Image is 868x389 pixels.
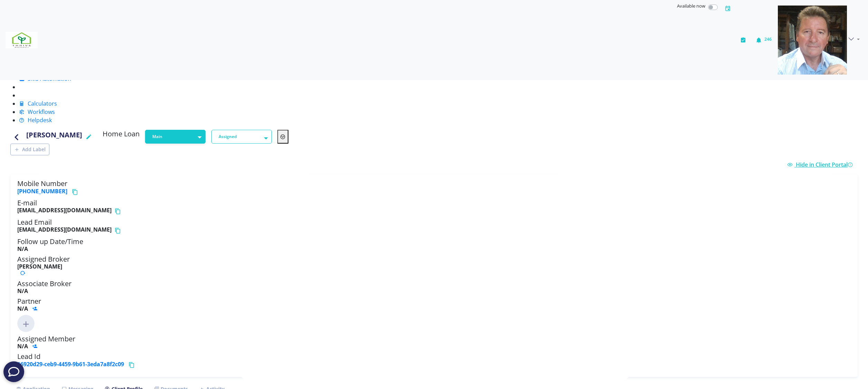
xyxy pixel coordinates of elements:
h5: Assigned Member [17,335,851,350]
span: Calculators [28,100,57,107]
button: 246 [752,3,775,77]
button: Main [145,130,206,144]
button: Copy lead id [128,361,137,369]
span: Helpdesk [28,116,52,124]
button: Copy email [114,226,124,235]
h5: Lead Id [17,352,851,369]
h5: Assigned Broker [17,255,851,276]
a: Hide in Client Portal [787,161,855,168]
img: 05ee49a5-7a20-4666-9e8c-f1b57a6951a1-637908577730117354.png [778,6,847,75]
span: 246 [764,36,772,42]
button: Copy phone [71,188,81,196]
span: Follow up Date/Time [17,237,83,246]
h5: Mobile Number [17,179,851,196]
h5: E-mail [17,199,851,215]
h5: Associate Broker [17,280,851,294]
button: Add Label [10,144,49,155]
b: N/A [17,245,28,253]
h5: Partner [17,297,851,312]
a: Workflows [19,108,55,116]
button: Assigned [211,130,272,144]
b: [EMAIL_ADDRESS][DOMAIN_NAME] [17,226,112,235]
b: [PERSON_NAME] [17,263,62,270]
h5: Home Loan [103,130,140,141]
img: Click to add new member [17,315,35,332]
a: [PHONE_NUMBER] [17,187,67,195]
a: Calculators [19,100,57,107]
a: Helpdesk [19,116,52,124]
a: SMS Automation [19,75,71,82]
a: 16920d29-ceb9-4459-9b61-3eda7a8f2c09 [17,360,124,368]
h4: [PERSON_NAME] [26,130,82,144]
span: Hide in Client Portal [796,161,855,168]
b: N/A [17,287,28,295]
button: Copy email [114,207,124,215]
b: N/A [17,305,28,312]
b: N/A [17,342,28,350]
b: [EMAIL_ADDRESS][DOMAIN_NAME] [17,207,112,215]
span: Workflows [28,108,55,116]
span: Available now [677,3,705,9]
h5: Lead Email [17,218,851,235]
img: 7ef6f553-fa6a-4c30-bc82-24974be04ac6-637908507574932421.png [6,32,38,48]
